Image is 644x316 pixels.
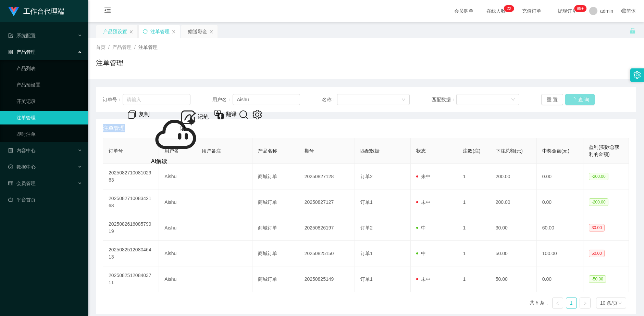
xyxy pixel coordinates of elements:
input: 请输入 [123,94,190,105]
span: 内容中心 [8,148,36,153]
i: 图标: form [8,33,13,38]
span: 数据中心 [8,164,36,170]
input: 请输入 [233,94,300,105]
span: AI解读 [151,158,167,164]
td: 20250827128 [299,164,355,189]
span: 未中 [416,174,431,179]
td: 0.00 [537,164,583,189]
i: 图标: close [129,30,133,34]
td: 50.00 [490,241,537,266]
sup: 977 [574,5,586,12]
i: 图标: sync [143,29,148,34]
span: 匹配数据 [360,148,380,154]
div: 赠送彩金 [188,25,207,38]
td: 100.00 [537,241,583,266]
img: note_menu_logo.png [180,109,196,126]
span: 会员管理 [8,181,36,186]
i: 图标: down [401,97,406,102]
span: 订单1 [360,199,373,205]
span: 盈利(实际总获利的金额) [589,144,619,157]
a: 开奖记录 [16,94,82,108]
span: 产品管理 [112,44,132,50]
span: 名称： [322,96,337,103]
i: 图标: check-circle-o [8,164,13,169]
img: QtYUP8cfqPMfAJRDKZHrUPWhEAAAAASUVORK5CYII= [126,109,137,120]
span: 首页 [96,44,106,50]
span: 订单1 [360,251,373,256]
td: 1 [457,215,490,241]
td: 60.00 [537,215,583,241]
td: 商城订单 [252,266,299,292]
a: 图标: dashboard平台首页 [8,193,82,207]
li: 1 [566,298,577,308]
i: 图标: right [583,301,587,305]
td: 20250825150 [299,241,355,266]
li: 下一页 [580,298,591,308]
i: 图标: menu-fold [96,0,119,22]
img: +AUFiS6jpxfeE1VwQWUENg3barE8bF6UJVwMA4iAK71z0CdTqfT6XQ6nU6n0+l8H34A0lD0iq7aywkAAAAASUVORK5CYII= [151,109,200,158]
p: 2 [507,5,509,12]
div: 注单管理 [150,25,170,38]
img: V078A+5A6nx3rvGSgAAAABJRU5ErkJggg== [252,109,263,120]
div: 产品预设置 [103,25,127,38]
td: Aishu [159,164,196,189]
td: 1 [457,189,490,215]
span: / [108,44,110,50]
span: 翻译 [226,111,237,117]
span: 订单号 [109,148,123,154]
td: Aishu [159,241,196,266]
i: 图标: setting [633,71,641,79]
td: 0.00 [537,189,583,215]
span: 状态 [416,148,426,154]
span: 匹配数据： [432,96,456,103]
span: 未中 [416,276,431,282]
sup: 22 [504,5,514,12]
span: 产品管理 [8,49,36,55]
span: 期号 [305,148,314,154]
i: 图标: down [511,97,515,102]
a: 注单管理 [16,111,82,124]
span: 订单2 [360,225,373,231]
td: 50.00 [490,266,537,292]
i: 图标: appstore-o [8,50,13,54]
i: 图标: profile [8,148,13,153]
i: 图标: global [621,9,626,13]
span: 中奖金额(元) [542,148,569,154]
td: 30.00 [490,215,537,241]
a: 工作台代理端 [8,8,64,14]
p: 2 [509,5,511,12]
span: / [134,44,136,50]
span: 提现订单 [554,9,580,13]
span: 注单管理 [103,124,125,132]
td: Aishu [159,266,196,292]
span: 订单2 [360,174,373,179]
td: Aishu [159,189,196,215]
span: -200.00 [589,173,608,180]
td: 20250825149 [299,266,355,292]
div: 10 条/页 [600,298,618,308]
span: 下注总额(元) [496,148,523,154]
i: 图标: table [8,181,13,186]
td: 202508251208403711 [103,266,159,292]
span: -200.00 [589,198,608,206]
span: 注数(注) [463,148,480,154]
span: 复制 [139,111,150,117]
i: 图标: close [209,30,213,34]
img: 6JHfgLzKFOjSb3L5AAAAAASUVORK5CYII= [238,109,249,120]
td: 202508271008342168 [103,189,159,215]
span: 订单号： [103,96,123,103]
img: BTcnyCAlw1Z8AAAAAElFTkSuQmCC [213,109,224,120]
a: 1 [566,298,577,308]
span: 系统配置 [8,33,36,38]
td: 1 [457,164,490,189]
span: 50.00 [589,250,605,257]
td: 商城订单 [252,189,299,215]
td: 商城订单 [252,241,299,266]
td: 20250827127 [299,189,355,215]
i: 图标: unlock [630,28,636,34]
td: 1 [457,241,490,266]
li: 上一页 [552,298,563,308]
i: 图标: down [618,301,622,306]
button: 重 置 [541,94,563,105]
i: 图标: left [556,301,560,305]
